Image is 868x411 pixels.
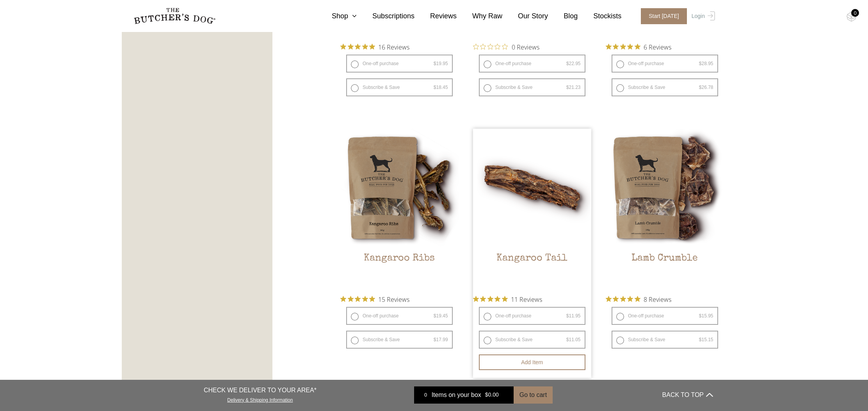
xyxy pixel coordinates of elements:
bdi: 15.95 [699,313,713,319]
bdi: 22.95 [566,61,581,66]
span: $ [434,61,436,66]
button: BACK TO TOP [662,386,713,404]
bdi: 21.23 [566,85,581,90]
label: One-off purchase [346,307,453,325]
label: One-off purchase [479,55,585,73]
label: One-off purchase [612,55,718,73]
bdi: 11.05 [566,337,581,342]
span: 16 Reviews [378,41,409,53]
button: Rated 4.9 out of 5 stars from 16 reviews. Jump to reviews. [340,41,409,53]
bdi: 19.45 [434,313,448,319]
bdi: 17.99 [434,337,448,342]
button: Rated 5 out of 5 stars from 6 reviews. Jump to reviews. [606,41,671,53]
label: One-off purchase [346,55,453,73]
span: $ [699,85,702,90]
span: $ [699,61,702,66]
button: Rated 4.9 out of 5 stars from 8 reviews. Jump to reviews. [606,293,671,305]
bdi: 11.95 [566,313,581,319]
a: Lamb CrumbleLamb Crumble [606,129,724,290]
label: Subscribe & Save [479,331,585,349]
bdi: 19.95 [434,61,448,66]
img: TBD_Cart-Empty.png [847,12,856,22]
span: 11 Reviews [511,293,542,305]
span: $ [566,85,569,90]
span: $ [485,392,488,398]
div: 0 [851,9,859,17]
a: 0 Items on your box $0.00 [414,386,514,404]
button: Rated 0 out of 5 stars from 0 reviews. Jump to reviews. [473,41,539,53]
a: Delivery & Shipping Information [227,395,293,403]
a: Blog [548,11,578,21]
h2: Kangaroo Tail [473,253,591,289]
span: $ [699,337,702,342]
a: Login [690,8,715,24]
span: 15 Reviews [378,293,409,305]
a: Our Story [502,11,548,21]
span: $ [566,313,569,319]
span: $ [566,61,569,66]
img: Lamb Crumble [606,129,724,247]
button: Rated 4.9 out of 5 stars from 15 reviews. Jump to reviews. [340,293,409,305]
label: Subscribe & Save [346,331,453,349]
label: Subscribe & Save [346,78,453,96]
span: 6 Reviews [644,41,671,53]
a: Kangaroo RibsKangaroo Ribs [340,129,459,290]
img: Kangaroo Ribs [340,129,459,247]
label: Subscribe & Save [612,78,718,96]
a: Stockists [578,11,621,21]
label: Subscribe & Save [479,78,585,96]
span: $ [434,85,436,90]
button: Add item [479,354,585,370]
span: Start [DATE] [641,8,687,24]
span: 8 Reviews [644,293,671,305]
span: $ [434,313,436,319]
h2: Kangaroo Ribs [340,253,459,289]
span: 0 Reviews [512,41,539,53]
span: $ [566,337,569,342]
a: Reviews [414,11,457,21]
p: CHECK WE DELIVER TO YOUR AREA* [204,386,317,395]
a: Start [DATE] [633,8,690,24]
bdi: 15.15 [699,337,713,342]
span: $ [699,313,702,319]
button: Go to cart [514,386,553,404]
a: Subscriptions [357,11,414,21]
bdi: 18.45 [434,85,448,90]
bdi: 0.00 [485,392,499,398]
bdi: 26.78 [699,85,713,90]
div: 0 [420,391,432,399]
label: Subscribe & Save [612,331,718,349]
label: One-off purchase [612,307,718,325]
a: Kangaroo Tail [473,129,591,290]
span: Items on your box [432,390,481,400]
bdi: 28.95 [699,61,713,66]
h2: Lamb Crumble [606,253,724,289]
button: Rated 5 out of 5 stars from 11 reviews. Jump to reviews. [473,293,542,305]
label: One-off purchase [479,307,585,325]
span: $ [434,337,436,342]
a: Shop [316,11,357,21]
a: Why Raw [457,11,502,21]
